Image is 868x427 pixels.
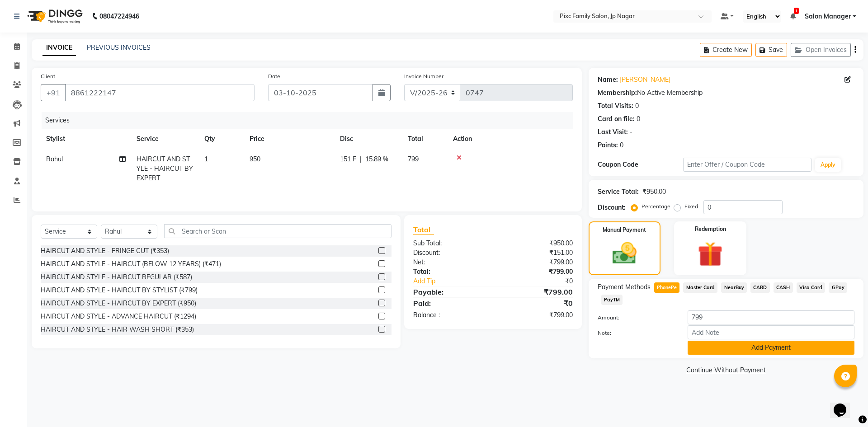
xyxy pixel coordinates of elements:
[42,112,580,129] div: Services
[46,155,63,163] span: Rahul
[830,391,859,418] iframe: chat widget
[41,72,55,80] label: Client
[41,286,198,295] div: HAIRCUT AND STYLE - HAIRCUT BY STYLIST (₹799)
[493,258,579,267] div: ₹799.00
[774,282,793,293] span: CASH
[598,88,854,98] div: No Active Membership
[41,272,192,282] div: HAIRCUT AND STYLE - HAIRCUT REGULAR (₹587)
[448,129,573,149] th: Action
[137,155,193,182] span: HAIRCUT AND STYLE - HAIRCUT BY EXPERT
[164,224,392,238] input: Search or Scan
[642,202,670,211] label: Percentage
[642,187,666,197] div: ₹950.00
[590,366,862,375] a: Continue Without Payment
[406,239,493,248] div: Sub Total:
[493,310,579,320] div: ₹799.00
[598,187,639,197] div: Service Total:
[41,312,196,321] div: HAIRCUT AND STYLE - ADVANCE HAIRCUT (₹1294)
[404,72,443,80] label: Invoice Number
[268,72,280,80] label: Date
[755,43,787,57] button: Save
[598,203,626,212] div: Discount:
[598,160,683,169] div: Coupon Code
[41,299,196,308] div: HAIRCUT AND STYLE - HAIRCUT BY EXPERT (₹950)
[493,298,579,309] div: ₹0
[244,129,335,149] th: Price
[591,329,681,337] label: Note:
[700,43,752,57] button: Create New
[688,325,854,339] input: Add Note
[204,155,208,163] span: 1
[507,277,579,286] div: ₹0
[365,155,388,164] span: 15.89 %
[406,298,493,309] div: Paid:
[695,225,726,233] label: Redemption
[654,282,680,293] span: PhonePe
[688,310,854,324] input: Amount
[41,84,66,101] button: +91
[630,127,632,137] div: -
[605,239,644,267] img: _cash.svg
[23,4,85,29] img: logo
[620,141,623,150] div: 0
[598,88,637,98] div: Membership:
[791,43,851,57] button: Open Invoices
[250,155,260,163] span: 950
[131,129,199,149] th: Service
[721,282,747,293] span: NearBuy
[805,12,851,21] span: Salon Manager
[408,155,419,163] span: 799
[493,286,579,297] div: ₹799.00
[690,239,731,270] img: _gift.svg
[688,341,854,355] button: Add Payment
[41,325,194,334] div: HAIRCUT AND STYLE - HAIR WASH SHORT (₹353)
[815,158,841,172] button: Apply
[598,282,651,292] span: Payment Methods
[620,75,670,84] a: [PERSON_NAME]
[493,267,579,277] div: ₹799.00
[87,43,151,52] a: PREVIOUS INVOICES
[601,295,623,305] span: PayTM
[598,101,633,111] div: Total Visits:
[637,114,640,124] div: 0
[684,202,698,211] label: Fixed
[41,246,169,256] div: HAIRCUT AND STYLE - FRINGE CUT (₹353)
[41,129,131,149] th: Stylist
[797,282,826,293] span: Visa Card
[598,114,635,124] div: Card on file:
[406,267,493,277] div: Total:
[406,248,493,258] div: Discount:
[790,12,796,20] a: 1
[750,282,770,293] span: CARD
[493,248,579,258] div: ₹151.00
[413,225,434,235] span: Total
[41,259,221,269] div: HAIRCUT AND STYLE - HAIRCUT (BELOW 12 YEARS) (₹471)
[683,282,717,293] span: Master Card
[829,282,847,293] span: GPay
[42,40,76,56] a: INVOICE
[603,226,646,234] label: Manual Payment
[340,155,356,164] span: 151 F
[99,4,139,29] b: 08047224946
[199,129,244,149] th: Qty
[635,101,639,111] div: 0
[598,75,618,84] div: Name:
[493,239,579,248] div: ₹950.00
[683,158,811,172] input: Enter Offer / Coupon Code
[335,129,402,149] th: Disc
[794,8,799,14] span: 1
[402,129,448,149] th: Total
[406,310,493,320] div: Balance :
[65,84,255,101] input: Search by Name/Mobile/Email/Code
[406,258,493,267] div: Net:
[598,141,618,150] div: Points:
[406,277,507,286] a: Add Tip
[598,127,628,137] div: Last Visit:
[406,286,493,297] div: Payable:
[591,314,681,322] label: Amount:
[360,155,362,164] span: |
